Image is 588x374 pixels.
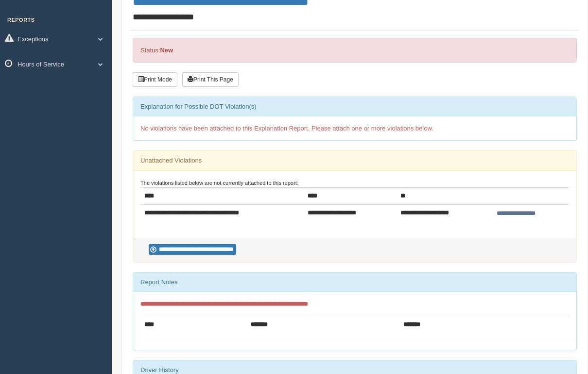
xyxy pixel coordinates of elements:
div: Explanation for Possible DOT Violation(s) [133,97,576,116]
div: Status: [133,38,577,63]
span: No violations have been attached to this Explanation Report. Please attach one or more violations... [140,125,433,132]
button: Print Mode [133,72,177,87]
div: Unattached Violations [133,151,576,170]
button: Print This Page [182,72,239,87]
small: The violations listed below are not currently attached to this report: [140,180,298,186]
div: Report Notes [133,273,576,292]
strong: New [160,47,173,54]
